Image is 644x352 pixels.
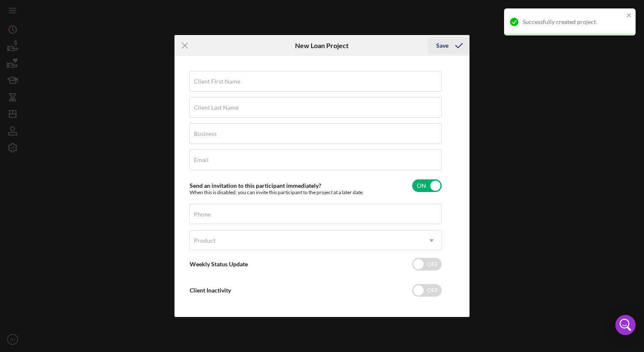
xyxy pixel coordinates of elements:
[194,130,217,137] label: Business
[626,12,632,20] button: close
[615,315,636,335] div: Open Intercom Messenger
[194,237,215,244] div: Product
[194,157,209,163] label: Email
[190,190,364,195] div: When this is disabled, you can invite this participant to the project at a later date.
[194,104,239,111] label: Client Last Name
[428,37,470,54] button: Save
[523,19,624,25] div: Successfully created project.
[295,42,349,49] h6: New Loan Project
[194,78,240,85] label: Client First Name
[194,211,211,218] label: Phone
[190,287,231,294] label: Client Inactivity
[436,37,448,54] div: Save
[190,182,321,189] label: Send an invitation to this participant immediately?
[190,260,248,268] label: Weekly Status Update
